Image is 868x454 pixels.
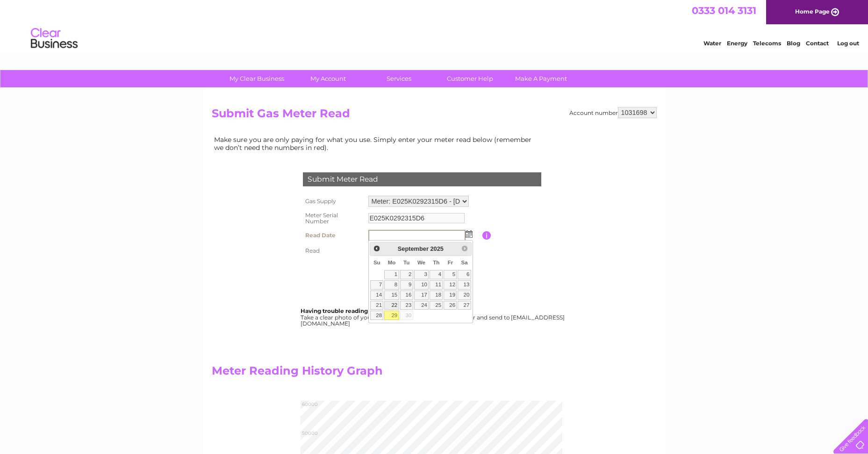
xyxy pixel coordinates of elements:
[458,301,471,310] a: 27
[430,301,443,310] a: 25
[400,270,413,279] a: 2
[433,260,439,265] span: Thursday
[569,107,657,118] div: Account number
[458,291,471,300] a: 20
[430,280,443,290] a: 11
[384,280,399,290] a: 8
[301,307,405,314] b: Having trouble reading your meter?
[400,291,413,300] a: 16
[214,5,655,45] div: Clear Business is a trading name of Verastar Limited (registered in [GEOGRAPHIC_DATA] No. 3667643...
[366,258,482,276] td: Are you sure the read you have entered is correct?
[458,280,471,290] a: 13
[370,291,383,300] a: 14
[430,291,443,300] a: 18
[303,172,541,186] div: Submit Meter Read
[301,227,366,243] th: Read Date
[373,245,380,252] span: Prev
[388,260,396,265] span: Monday
[301,193,366,209] th: Gas Supply
[301,209,366,228] th: Meter Serial Number
[787,40,800,47] a: Blog
[371,243,382,254] a: Prev
[482,231,491,240] input: Information
[400,280,413,290] a: 9
[384,301,399,310] a: 22
[458,270,471,279] a: 6
[430,270,443,279] a: 4
[444,291,457,300] a: 19
[444,270,457,279] a: 5
[727,40,747,47] a: Energy
[444,301,457,310] a: 26
[414,301,429,310] a: 24
[417,260,425,265] span: Wednesday
[703,40,721,47] a: Water
[806,40,829,47] a: Contact
[212,364,539,382] h2: Meter Reading History Graph
[360,70,438,87] a: Services
[218,70,295,87] a: My Clear Business
[370,301,383,310] a: 21
[753,40,781,47] a: Telecoms
[431,70,509,87] a: Customer Help
[837,40,859,47] a: Log out
[370,280,383,290] a: 7
[384,291,399,300] a: 15
[212,134,539,153] td: Make sure you are only paying for what you use. Simply enter your meter read below (remember we d...
[502,70,580,87] a: Make A Payment
[414,280,429,290] a: 10
[444,280,457,290] a: 12
[398,245,429,252] span: September
[403,260,409,265] span: Tuesday
[466,230,473,238] img: ...
[461,260,468,265] span: Saturday
[692,5,756,16] a: 0333 014 3131
[30,24,78,53] img: logo.png
[384,270,399,279] a: 1
[384,311,399,320] a: 29
[212,107,657,125] h2: Submit Gas Meter Read
[370,311,383,320] a: 28
[301,308,566,327] div: Take a clear photo of your readings, tell us which supply it's for and send to [EMAIL_ADDRESS][DO...
[448,260,453,265] span: Friday
[414,270,429,279] a: 3
[373,260,380,265] span: Sunday
[414,291,429,300] a: 17
[289,70,366,87] a: My Account
[400,301,413,310] a: 23
[430,245,443,252] span: 2025
[301,243,366,258] th: Read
